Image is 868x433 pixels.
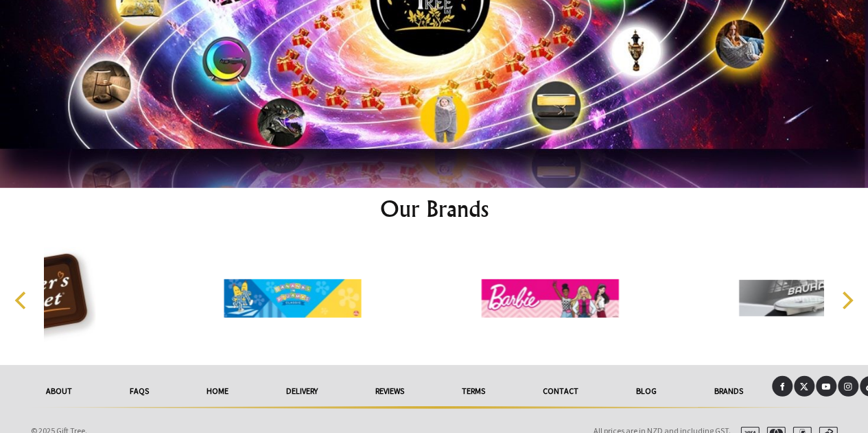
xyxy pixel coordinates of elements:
a: Blog [607,376,685,406]
a: Brands [685,376,772,406]
a: Terms [433,376,514,406]
a: delivery [257,376,347,406]
a: Facebook [772,376,793,397]
a: reviews [347,376,433,406]
button: Previous [7,285,37,316]
img: Bananas in Pyjamas [224,247,361,350]
a: HOME [178,376,257,406]
a: Youtube [816,376,836,397]
img: Barbie [481,247,618,350]
a: Instagram [838,376,858,397]
a: About [17,376,101,406]
a: FAQs [101,376,178,406]
button: Next [831,285,861,316]
a: X (Twitter) [794,376,814,397]
a: Contact [514,376,607,406]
